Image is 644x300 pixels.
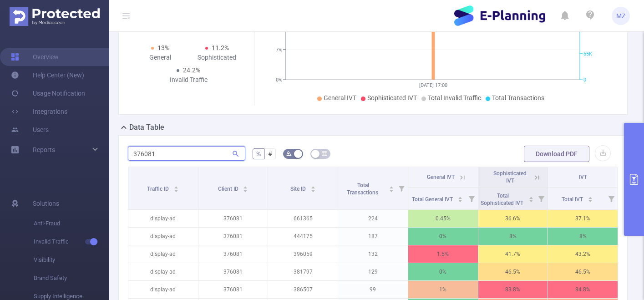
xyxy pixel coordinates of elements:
span: Total Transactions [492,94,544,102]
p: 187 [338,228,408,245]
i: icon: caret-down [529,198,534,201]
div: Sort [588,195,593,201]
h2: Data Table [129,122,164,133]
i: icon: bg-colors [286,151,292,156]
p: 0% [408,263,478,280]
p: 83.8% [478,281,548,298]
div: Sort [457,195,463,201]
p: 444175 [268,228,338,245]
span: General IVT [427,174,455,180]
span: Total Invalid Traffic [428,94,481,102]
i: Filter menu [605,188,618,209]
a: Integrations [11,102,67,121]
a: Reports [33,141,55,159]
a: Help Center (New) [11,66,84,84]
span: % [256,150,261,158]
span: 24.2% [183,66,200,74]
p: display-ad [128,245,198,263]
p: 8% [478,228,548,245]
p: 99 [338,281,408,298]
img: Protected Media [10,7,100,26]
p: 376081 [198,281,268,298]
div: Sort [310,185,316,190]
a: Usage Notification [11,84,85,102]
tspan: 65K [583,51,592,57]
span: Total Transactions [347,182,380,196]
i: Filter menu [395,167,408,209]
a: Overview [11,48,59,66]
tspan: [DATE] 17:00 [419,82,447,88]
div: Sort [389,185,394,190]
button: Download PDF [524,146,589,162]
span: MZ [616,7,625,25]
p: 386507 [268,281,338,298]
p: 1% [408,281,478,298]
div: Sort [173,185,179,190]
i: icon: caret-up [243,185,248,188]
p: 1.5% [408,245,478,263]
div: Sophisticated [188,53,245,62]
p: 41.7% [478,245,548,263]
span: General IVT [324,94,356,102]
tspan: 0% [276,77,282,83]
span: Brand Safety [34,269,109,287]
p: display-ad [128,228,198,245]
span: Site ID [290,186,307,192]
p: 132 [338,245,408,263]
div: General [132,53,188,62]
span: IVT [579,174,587,180]
i: icon: caret-down [174,188,179,191]
i: icon: table [322,151,327,156]
p: 8% [548,228,618,245]
p: 46.5% [548,263,618,280]
i: icon: caret-up [389,185,394,188]
i: icon: caret-up [174,185,179,188]
span: Visibility [34,251,109,269]
i: icon: caret-up [529,195,534,198]
span: Traffic ID [147,186,170,192]
p: display-ad [128,281,198,298]
p: 0% [408,228,478,245]
p: 224 [338,210,408,227]
p: display-ad [128,210,198,227]
p: display-ad [128,263,198,280]
p: 396059 [268,245,338,263]
p: 46.5% [478,263,548,280]
p: 661365 [268,210,338,227]
tspan: 7% [276,47,282,53]
span: # [268,150,272,158]
span: Solutions [33,194,59,213]
div: Sort [243,185,248,190]
p: 381797 [268,263,338,280]
span: Invalid Traffic [34,233,109,251]
span: Sophisticated IVT [493,170,527,184]
p: 36.6% [478,210,548,227]
span: Reports [33,146,55,153]
i: icon: caret-up [457,195,462,198]
p: 376081 [198,245,268,263]
span: Total Sophisticated IVT [481,193,525,206]
i: icon: caret-down [310,188,315,191]
span: Client ID [218,186,240,192]
span: Total IVT [562,196,584,203]
p: 129 [338,263,408,280]
i: icon: caret-down [389,188,394,191]
span: 13% [157,44,169,51]
span: 11.2% [212,44,229,51]
div: Sort [528,195,534,201]
p: 376081 [198,210,268,227]
tspan: 0 [583,77,586,83]
p: 84.8% [548,281,618,298]
i: Filter menu [535,188,548,209]
p: 43.2% [548,245,618,263]
a: Users [11,121,49,139]
p: 37.1% [548,210,618,227]
i: Filter menu [465,188,478,209]
i: icon: caret-down [588,198,593,201]
i: icon: caret-down [243,188,248,191]
p: 376081 [198,228,268,245]
i: icon: caret-up [310,185,315,188]
div: Invalid Traffic [160,75,217,85]
span: Total General IVT [412,196,454,203]
span: Anti-Fraud [34,214,109,233]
